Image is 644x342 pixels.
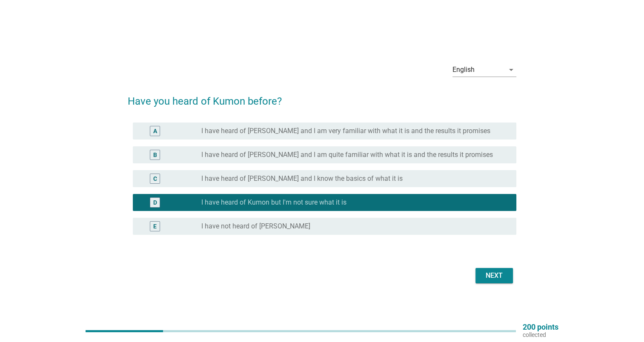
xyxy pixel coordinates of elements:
[153,198,157,207] div: D
[475,268,513,283] button: Next
[482,271,506,281] div: Next
[523,323,558,331] p: 200 points
[153,127,157,136] div: A
[153,151,157,160] div: B
[201,151,493,159] label: I have heard of [PERSON_NAME] and I am quite familiar with what it is and the results it promises
[153,174,157,183] div: C
[153,222,157,231] div: E
[201,198,346,207] label: I have heard of Kumon but I'm not sure what it is
[201,127,490,135] label: I have heard of [PERSON_NAME] and I am very familiar with what it is and the results it promises
[201,174,403,183] label: I have heard of [PERSON_NAME] and I know the basics of what it is
[523,331,558,339] p: collected
[201,222,310,231] label: I have not heard of [PERSON_NAME]
[128,85,516,109] h2: Have you heard of Kumon before?
[506,65,516,75] i: arrow_drop_down
[452,66,475,74] div: English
